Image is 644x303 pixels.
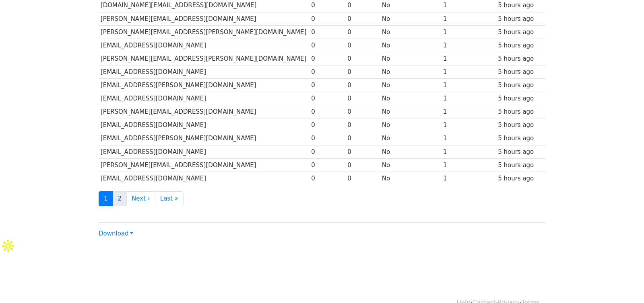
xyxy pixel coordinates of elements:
td: 1 [441,119,496,132]
td: No [380,119,441,132]
td: 5 hours ago [496,52,545,66]
td: No [380,132,441,145]
td: 5 hours ago [496,145,545,158]
td: 5 hours ago [496,119,545,132]
td: [EMAIL_ADDRESS][DOMAIN_NAME] [99,172,309,185]
td: 0 [345,79,380,92]
td: 1 [441,52,496,66]
td: 1 [441,158,496,172]
td: 1 [441,92,496,105]
td: [PERSON_NAME][EMAIL_ADDRESS][DOMAIN_NAME] [99,158,309,172]
td: 0 [345,145,380,158]
td: 0 [309,105,345,119]
td: 0 [309,158,345,172]
td: 1 [441,66,496,79]
td: No [380,52,441,66]
td: 0 [309,25,345,39]
td: 5 hours ago [496,92,545,105]
td: No [380,92,441,105]
td: 1 [441,39,496,52]
td: 5 hours ago [496,172,545,185]
td: 0 [345,132,380,145]
td: 1 [441,12,496,25]
td: 1 [441,172,496,185]
td: No [380,25,441,39]
td: No [380,39,441,52]
td: 0 [309,66,345,79]
td: 0 [309,79,345,92]
td: 1 [441,25,496,39]
td: 0 [309,119,345,132]
td: No [380,79,441,92]
td: 0 [309,145,345,158]
td: 0 [309,12,345,25]
td: 5 hours ago [496,39,545,52]
td: 5 hours ago [496,66,545,79]
td: 0 [345,158,380,172]
td: 5 hours ago [496,158,545,172]
td: [EMAIL_ADDRESS][DOMAIN_NAME] [99,119,309,132]
td: 0 [309,172,345,185]
td: 0 [345,39,380,52]
td: 1 [441,132,496,145]
td: No [380,172,441,185]
td: [EMAIL_ADDRESS][PERSON_NAME][DOMAIN_NAME] [99,132,309,145]
td: [EMAIL_ADDRESS][DOMAIN_NAME] [99,39,309,52]
td: 5 hours ago [496,105,545,119]
td: [PERSON_NAME][EMAIL_ADDRESS][PERSON_NAME][DOMAIN_NAME] [99,52,309,66]
td: 1 [441,105,496,119]
td: [EMAIL_ADDRESS][DOMAIN_NAME] [99,145,309,158]
td: 0 [309,52,345,66]
td: 0 [309,92,345,105]
a: Last » [155,191,184,206]
td: 5 hours ago [496,25,545,39]
td: [PERSON_NAME][EMAIL_ADDRESS][DOMAIN_NAME] [99,12,309,25]
td: 0 [345,12,380,25]
td: 0 [345,105,380,119]
td: 0 [345,92,380,105]
td: 0 [345,25,380,39]
a: Next › [126,191,155,206]
td: [EMAIL_ADDRESS][PERSON_NAME][DOMAIN_NAME] [99,79,309,92]
a: Download [99,230,133,237]
td: No [380,158,441,172]
td: 0 [345,52,380,66]
td: No [380,145,441,158]
td: No [380,12,441,25]
iframe: Chat Widget [604,264,644,303]
td: No [380,105,441,119]
td: No [380,66,441,79]
td: 0 [309,39,345,52]
td: 0 [309,132,345,145]
td: 5 hours ago [496,132,545,145]
td: 5 hours ago [496,79,545,92]
td: 0 [345,119,380,132]
td: 1 [441,145,496,158]
td: 5 hours ago [496,12,545,25]
td: [EMAIL_ADDRESS][DOMAIN_NAME] [99,66,309,79]
td: 1 [441,79,496,92]
td: [PERSON_NAME][EMAIL_ADDRESS][DOMAIN_NAME] [99,105,309,119]
a: 2 [113,191,127,206]
td: [PERSON_NAME][EMAIL_ADDRESS][PERSON_NAME][DOMAIN_NAME] [99,25,309,39]
a: 1 [99,191,113,206]
td: 0 [345,66,380,79]
td: [EMAIL_ADDRESS][DOMAIN_NAME] [99,92,309,105]
td: 0 [345,172,380,185]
